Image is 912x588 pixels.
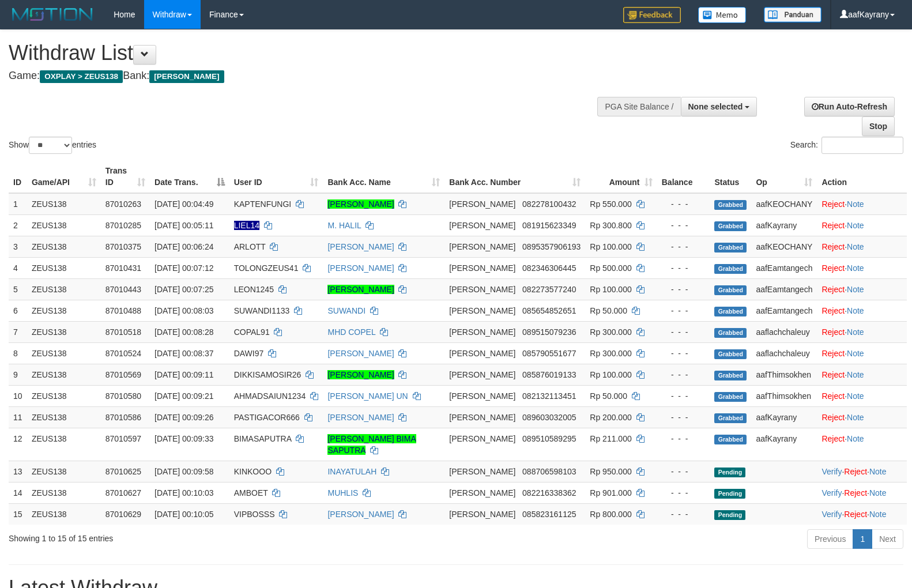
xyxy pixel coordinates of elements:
span: ARLOTT [234,242,266,251]
span: Copy 081915623349 to clipboard [522,221,576,230]
span: [DATE] 00:05:11 [154,221,213,230]
span: VIPBOSSS [234,510,275,519]
span: 87010524 [105,349,141,358]
div: - - - [662,326,706,338]
span: 87010518 [105,327,141,337]
span: Copy 089510589295 to clipboard [522,434,576,443]
td: 11 [9,406,27,428]
td: · [817,385,907,406]
a: [PERSON_NAME] [327,370,394,379]
span: [DATE] 00:09:26 [154,413,213,422]
td: ZEUS138 [27,257,101,278]
a: Stop [862,116,895,136]
div: - - - [662,433,706,444]
a: [PERSON_NAME] [327,199,394,209]
a: Reject [844,510,867,519]
a: Reject [821,263,845,273]
th: Game/API: activate to sort column ascending [27,160,101,193]
span: 87010625 [105,467,141,476]
span: Copy 085654852651 to clipboard [522,306,576,315]
span: Rp 100.000 [590,370,631,379]
span: KAPTENFUNGI [234,199,292,209]
span: [PERSON_NAME] [449,510,515,519]
a: [PERSON_NAME] [327,349,394,358]
span: [PERSON_NAME] [449,370,515,379]
a: Note [869,467,887,476]
td: 5 [9,278,27,300]
span: 87010629 [105,510,141,519]
span: [DATE] 00:08:28 [154,327,213,337]
a: Note [847,221,864,230]
span: 87010443 [105,285,141,294]
td: · [817,257,907,278]
td: 13 [9,461,27,482]
span: None selected [688,102,743,111]
button: None selected [681,97,758,116]
td: ZEUS138 [27,300,101,321]
span: Rp 100.000 [590,242,631,251]
td: aafKayrany [751,214,817,236]
a: MUHLIS [327,488,358,497]
th: Bank Acc. Name: activate to sort column ascending [323,160,444,193]
a: Run Auto-Refresh [804,97,895,116]
td: 4 [9,257,27,278]
div: - - - [662,369,706,380]
a: Reject [821,434,845,443]
div: - - - [662,305,706,316]
div: - - - [662,220,706,231]
span: AMBOET [234,488,268,497]
td: 9 [9,364,27,385]
div: - - - [662,198,706,210]
span: [DATE] 00:08:03 [154,306,213,315]
img: MOTION_logo.png [9,6,96,23]
div: - - - [662,390,706,402]
a: SUWANDI [327,306,365,315]
span: Rp 50.000 [590,306,627,315]
div: PGA Site Balance / [597,97,680,116]
a: Note [847,434,864,443]
td: ZEUS138 [27,482,101,503]
a: MHD COPEL [327,327,375,337]
span: Nama rekening ada tanda titik/strip, harap diedit [234,221,259,230]
th: Op: activate to sort column ascending [751,160,817,193]
a: Reject [821,199,845,209]
td: aafKEOCHANY [751,236,817,257]
td: ZEUS138 [27,236,101,257]
div: - - - [662,487,706,499]
span: [DATE] 00:10:05 [154,510,213,519]
span: Copy 085876019133 to clipboard [522,370,576,379]
span: 87010375 [105,242,141,251]
div: - - - [662,241,706,252]
span: Copy 085790551677 to clipboard [522,349,576,358]
div: - - - [662,508,706,520]
span: DIKKISAMOSIR26 [234,370,302,379]
span: Rp 50.000 [590,391,627,401]
span: Copy 0895357906193 to clipboard [522,242,581,251]
span: AHMADSAIUN1234 [234,391,306,401]
a: Note [847,199,864,209]
a: Note [847,263,864,273]
span: Copy 085823161125 to clipboard [522,510,576,519]
span: [PERSON_NAME] [149,70,224,83]
span: Copy 082346306445 to clipboard [522,263,576,273]
a: Note [847,370,864,379]
td: ZEUS138 [27,385,101,406]
span: Rp 100.000 [590,285,631,294]
td: aafThimsokhen [751,364,817,385]
span: [PERSON_NAME] [449,306,515,315]
label: Show entries [9,137,96,154]
span: [PERSON_NAME] [449,413,515,422]
td: aafKayrany [751,406,817,428]
td: ZEUS138 [27,342,101,364]
span: [PERSON_NAME] [449,391,515,401]
span: Grabbed [714,285,747,295]
span: BIMASAPUTRA [234,434,292,443]
div: - - - [662,284,706,295]
span: PASTIGACOR666 [234,413,300,422]
span: [PERSON_NAME] [449,327,515,337]
span: [DATE] 00:08:37 [154,349,213,358]
h1: Withdraw List [9,42,597,65]
a: Verify [821,488,842,497]
a: Note [847,285,864,294]
div: - - - [662,348,706,359]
